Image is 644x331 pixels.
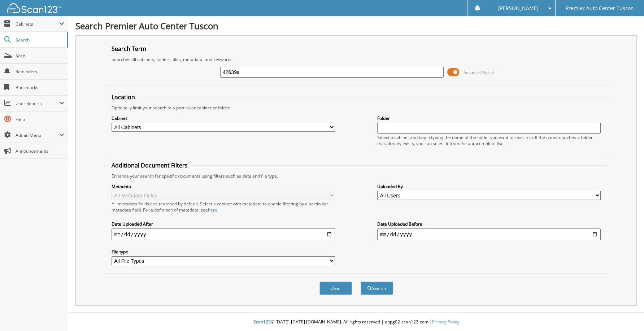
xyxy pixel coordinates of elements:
span: Bookmarks [16,84,64,91]
label: Cabinet [112,115,335,121]
span: Scan [16,53,64,59]
img: scan123-logo-white.svg [7,3,61,13]
label: File type [112,249,335,255]
span: User Reports [16,100,59,106]
div: Select a cabinet and begin typing the name of the folder you want to search in. If the name match... [377,134,601,147]
input: end [377,228,601,240]
label: Uploaded By [377,183,601,190]
span: Reminders [16,69,64,75]
span: Advanced Search [464,70,496,75]
span: Search [16,37,63,43]
label: Metadata [112,183,335,190]
div: Searches all cabinets, folders, files, metadata, and keywords [108,56,605,62]
legend: Additional Document Filters [108,161,191,169]
label: Date Uploaded After [112,221,335,227]
span: Announcements [16,148,64,154]
iframe: Chat Widget [608,296,644,331]
span: Help [16,116,64,122]
a: Privacy Policy [432,319,459,325]
span: Scan123 [253,319,271,325]
span: Cabinets [16,21,59,27]
button: Search [361,282,393,295]
a: here [208,207,217,213]
div: All metadata fields are searched by default. Select a cabinet with metadata to enable filtering b... [112,201,335,213]
legend: Search Term [108,45,150,53]
button: Clear [319,282,352,295]
label: Date Uploaded Before [377,221,601,227]
label: Folder [377,115,601,121]
div: Enhance your search for specific documents using filters such as date and file type. [108,173,605,179]
input: start [112,228,335,240]
span: Premier Auto Center Tuscon [566,6,634,10]
span: [PERSON_NAME] [498,6,539,10]
div: Optionally limit your search to a particular cabinet or folder [108,105,605,111]
legend: Location [108,93,139,101]
h1: Search Premier Auto Center Tuscon [75,20,637,32]
div: © [DATE]-[DATE] [DOMAIN_NAME]. All rights reserved | appg02-scan123-com | [68,313,644,331]
span: Admin Menu [16,132,59,138]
